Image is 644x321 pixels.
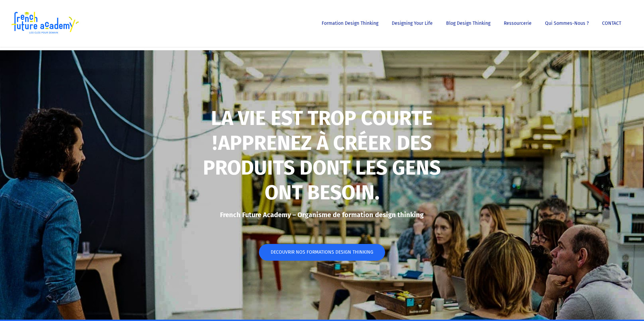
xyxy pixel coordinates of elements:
span: DECOUVRIR NOS FORMATIONS DESIGN THINKING [271,249,373,256]
a: Blog Design Thinking [443,21,494,26]
a: Designing Your Life [388,21,436,26]
span: Formation Design Thinking [322,20,378,26]
a: CONTACT [599,21,625,26]
a: DECOUVRIR NOS FORMATIONS DESIGN THINKING [259,244,385,261]
img: French Future Academy [9,10,80,37]
span: APPRENEZ À CRÉER [218,131,391,155]
span: CONTACT [602,20,621,26]
a: Qui sommes-nous ? [542,21,592,26]
span: Blog Design Thinking [446,20,490,26]
a: Formation Design Thinking [318,21,382,26]
span: Qui sommes-nous ? [545,20,589,26]
strong: DES PRODUITS DONT LES GENS ONT BESOIN. [203,131,441,205]
strong: LA VIE EST TROP COURTE ! [211,106,433,155]
span: Designing Your Life [392,20,433,26]
span: Ressourcerie [504,20,532,26]
a: Ressourcerie [500,21,535,26]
